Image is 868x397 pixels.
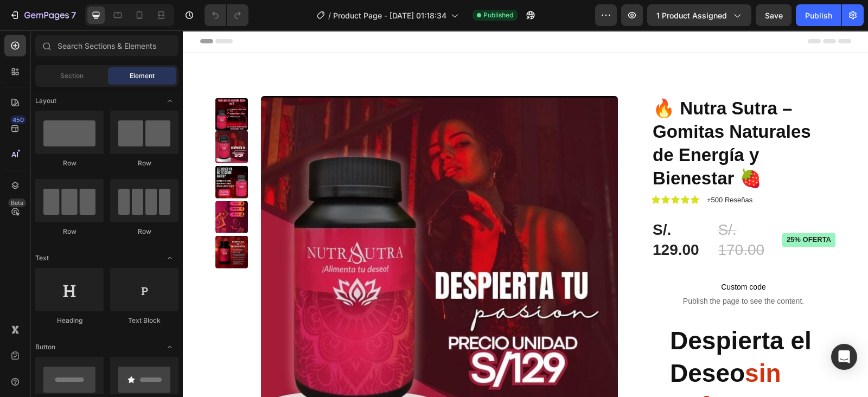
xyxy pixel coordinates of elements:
span: Section [60,71,84,81]
pre: 25% oferta [599,203,653,216]
div: Text Block [110,316,178,325]
h1: 🔥 Nutra Sutra – Gomitas Naturales de Energía y Bienestar 🍓 [469,66,653,161]
span: Toggle open [161,92,178,110]
iframe: Design area [183,30,868,397]
input: Search Sections & Elements [35,35,178,56]
div: Publish [805,10,832,21]
div: S/. 170.00 [534,189,595,230]
span: Text [35,253,49,263]
span: Product Page - [DATE] 01:18:34 [333,10,446,21]
button: Publish [796,4,841,26]
button: 7 [4,4,81,26]
span: Button [35,342,55,352]
h2: Despierta el Deseo [486,293,635,393]
p: +500 Reseñas [524,164,570,175]
span: Element [130,71,155,81]
span: 1 product assigned [656,10,727,21]
div: Heading [35,316,104,325]
div: 450 [10,116,26,124]
button: Save [756,4,792,26]
span: Toggle open [161,249,178,267]
div: Row [110,227,178,236]
div: Row [35,158,104,168]
span: Toggle open [161,338,178,356]
p: 7 [71,9,76,22]
div: Row [35,227,104,236]
span: Publish the page to see the content. [477,265,644,276]
span: Custom code [477,250,644,263]
div: Open Intercom Messenger [831,344,857,370]
span: Published [483,10,513,20]
button: 1 product assigned [647,4,751,26]
div: Row [110,158,178,168]
span: / [328,10,331,21]
div: S/. 129.00 [469,189,529,230]
span: Save [765,11,783,20]
div: Beta [8,198,26,207]
span: Layout [35,96,56,106]
div: Undo/Redo [205,4,248,26]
